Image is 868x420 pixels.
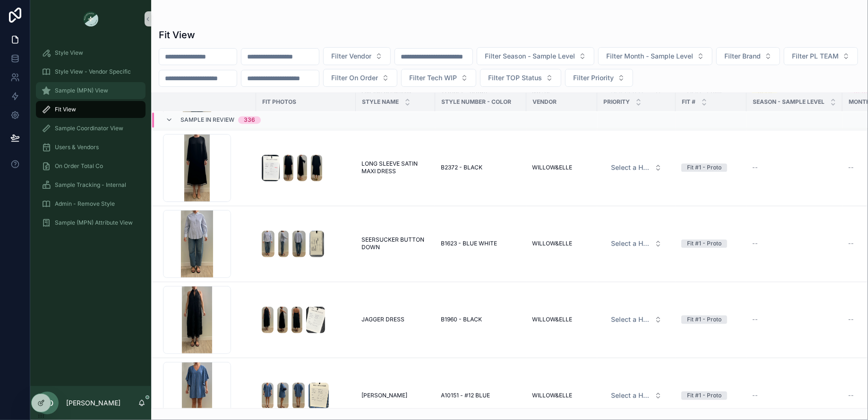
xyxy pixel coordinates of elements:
img: Screenshot-2025-08-27-at-11.46.46-AM.png [262,155,280,181]
a: LONG SLEEVE SATIN MAXI DRESS [361,160,430,176]
span: Style View - Vendor Specific [55,68,131,76]
span: -- [752,392,758,400]
span: -- [752,316,758,324]
img: Screenshot-2025-08-28-at-9.59.22-AM.png [262,231,275,257]
img: Screenshot-2025-08-27-at-11.46.49-AM.png [284,155,293,181]
span: PRIORITY [603,99,630,106]
a: Users & Vendors [36,139,146,156]
span: Fit Photos [262,99,296,106]
button: Select Button [401,69,476,87]
a: Sample (MPN) View [36,82,146,99]
a: Fit #1 - Proto [681,392,741,400]
span: Filter TOP Status [488,73,542,83]
a: On Order Total Co [36,158,146,175]
a: B2372 - BLACK [441,164,521,172]
a: -- [752,164,837,172]
span: Admin - Remove Style [55,200,115,208]
a: Select Button [603,235,670,253]
div: Fit #1 - Proto [687,392,722,400]
div: 336 [244,117,255,124]
a: Screenshot-2025-08-27-at-11.46.46-AM.pngScreenshot-2025-08-27-at-11.46.49-AM.pngScreenshot-2025-0... [262,155,350,181]
a: Style View [36,44,146,61]
span: Select a HP FIT LEVEL [611,163,651,173]
div: scrollable content [30,38,151,244]
button: Select Button [480,69,561,87]
a: A10151 - #12 BLUE [441,392,521,400]
img: Screenshot-2025-08-28-at-9.59.27-AM.png [278,231,289,257]
img: Screenshot-2025-08-28-at-10.08.32-AM.png [292,307,302,333]
span: Filter Month - Sample Level [606,51,693,61]
a: Select Button [603,311,670,329]
span: Fit View [55,106,76,113]
span: -- [752,240,758,248]
img: Screenshot-2025-08-28-at-9.59.36-AM.png [309,231,324,257]
a: Select Button [603,159,670,177]
a: -- [752,392,837,400]
img: Screenshot-2025-08-27-at-11.46.52-AM.png [297,155,307,181]
span: Style View [55,49,83,57]
button: Select Button [716,47,780,65]
a: -- [752,240,837,248]
a: JAGGER DRESS [361,316,430,324]
span: Select a HP FIT LEVEL [611,391,651,401]
span: B1623 - BLUE WHITE [441,240,497,248]
span: WILLOW&ELLE [532,316,572,324]
a: Sample Tracking - Internal [36,176,146,193]
a: B1623 - BLUE WHITE [441,240,521,248]
img: Screenshot-2025-08-27-at-11.46.54-AM.png [311,155,322,181]
span: Sample In Review [180,117,234,124]
div: Fit #1 - Proto [687,316,722,324]
span: Users & Vendors [55,143,99,151]
img: Screenshot-2025-08-28-at-10.08.29-AM.png [277,307,288,333]
span: Filter Brand [724,51,761,61]
span: Sample (MPN) View [55,87,108,94]
span: A10151 - #12 BLUE [441,392,490,400]
img: Screenshot-2025-08-28-at-10.06.03-AM.png [277,383,289,409]
a: B1960 - BLACK [441,316,521,324]
img: Screenshot-2025-08-28-at-9.59.31-AM.png [292,231,306,257]
a: Fit #1 - Proto [681,240,741,248]
img: App logo [83,11,98,26]
span: Filter Priority [573,73,614,83]
span: WILLOW&ELLE [532,240,572,248]
a: Fit #1 - Proto [681,316,741,324]
button: Select Button [784,47,858,65]
span: Sample Tracking - Internal [55,181,126,189]
span: WILLOW&ELLE [532,164,572,172]
span: Filter PL TEAM [792,51,839,61]
button: Select Button [323,47,391,65]
span: Filter Season - Sample Level [485,51,575,61]
span: Filter On Order [331,73,378,83]
button: Select Button [598,47,713,65]
img: Screenshot-2025-08-28-at-10.08.26-AM.png [262,307,274,333]
a: WILLOW&ELLE [532,164,592,172]
a: Screenshot-2025-08-28-at-9.59.22-AM.pngScreenshot-2025-08-28-at-9.59.27-AM.pngScreenshot-2025-08-... [262,231,350,257]
a: WILLOW&ELLE [532,392,592,400]
button: Select Button [603,311,670,328]
a: Sample Coordinator View [36,120,146,137]
a: Screenshot-2025-08-28-at-10.06.00-AM.pngScreenshot-2025-08-28-at-10.06.03-AM.pngScreenshot-2025-0... [262,383,350,409]
a: Screenshot-2025-08-28-at-10.08.26-AM.pngScreenshot-2025-08-28-at-10.08.29-AM.pngScreenshot-2025-0... [262,307,350,333]
button: Select Button [323,69,397,87]
a: -- [752,316,837,324]
span: On Order Total Co [55,162,103,170]
span: Fit # [682,99,696,106]
span: WILLOW&ELLE [532,392,572,400]
a: SEERSUCKER BUTTON DOWN [361,236,430,252]
h1: Fit View [159,28,195,42]
span: Select a HP FIT LEVEL [611,239,651,249]
span: -- [848,316,854,324]
span: Vendor [533,99,557,106]
img: Screenshot-2025-08-28-at-10.06.24-AM.png [309,383,329,409]
p: [PERSON_NAME] [66,398,120,408]
img: Screenshot-2025-08-28-at-10.06.00-AM.png [262,383,274,409]
span: Select a HP FIT LEVEL [611,315,651,325]
span: B2372 - BLACK [441,164,482,172]
a: Style View - Vendor Specific [36,63,146,80]
a: WILLOW&ELLE [532,240,592,248]
span: -- [848,240,854,248]
span: [PERSON_NAME] [361,392,407,400]
span: Style Number - Color [441,99,511,106]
